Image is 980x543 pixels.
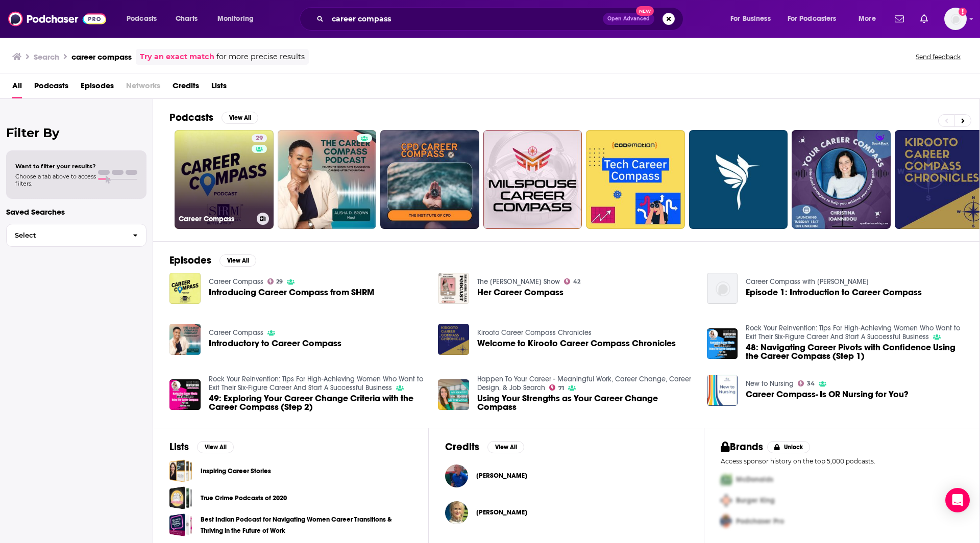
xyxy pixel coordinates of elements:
a: 29 [252,134,267,142]
a: Her Career Compass [438,273,469,304]
button: open menu [210,11,267,27]
h3: Career Compass [179,215,253,223]
span: Open Advanced [607,16,650,21]
button: Nicole KidmanNicole Kidman [445,496,688,529]
a: All [12,77,22,98]
span: Charts [176,12,198,26]
img: Nicole Kidman [445,501,468,524]
a: Credits [173,77,199,98]
a: Career Compass with Greg Duckworth [746,277,869,286]
span: Select [7,232,125,239]
a: 49: Exploring Your Career Change Criteria with the Career Compass (Step 2) [209,394,426,411]
div: Open Intercom Messenger [945,488,970,512]
span: Networks [126,77,160,98]
a: 29Career Compass [175,130,274,229]
a: Career Compass [209,277,263,286]
img: Podchaser - Follow, Share and Rate Podcasts [8,9,106,29]
a: Show notifications dropdown [891,10,908,28]
a: Best Indian Podcast for Navigating Women Career Transitions & Thriving in the Future of Work [201,514,412,536]
img: 49: Exploring Your Career Change Criteria with the Career Compass (Step 2) [169,379,201,410]
button: Bill ShuteBill Shute [445,459,688,492]
span: 29 [256,134,263,144]
a: 42 [564,278,580,285]
span: for more precise results [216,51,305,63]
span: Her Career Compass [477,288,563,297]
button: Send feedback [913,53,964,61]
span: New [636,6,654,16]
button: open menu [781,11,851,27]
a: Introductory to Career Compass [209,339,341,348]
a: 71 [549,384,564,391]
h3: Search [34,52,59,62]
h2: Filter By [6,125,146,140]
span: Monitoring [217,12,254,26]
a: Happen To Your Career - Meaningful Work, Career Change, Career Design, & Job Search [477,375,691,392]
a: 48: Navigating Career Pivots with Confidence Using the Career Compass (Step 1) [746,343,963,360]
span: McDonalds [736,475,773,484]
a: 29 [267,278,283,285]
button: Show profile menu [944,8,967,30]
img: Episode 1: Introduction to Career Compass [707,273,738,304]
p: Access sponsor history on the top 5,000 podcasts. [721,457,963,465]
a: Show notifications dropdown [916,10,932,28]
a: New to Nursing [746,379,794,388]
span: Logged in as AtriaBooks [944,8,967,30]
a: EpisodesView All [169,254,256,267]
span: Choose a tab above to access filters. [15,173,96,187]
img: Introductory to Career Compass [169,324,201,355]
img: 48: Navigating Career Pivots with Confidence Using the Career Compass (Step 1) [707,328,738,359]
span: [PERSON_NAME] [476,508,527,516]
a: Rock Your Reinvention: Tips For High-Achieving Women Who Want to Exit Their Six-Figure Career And... [209,375,423,392]
a: Best Indian Podcast for Navigating Women Career Transitions & Thriving in the Future of Work [169,513,192,536]
button: View All [487,441,524,453]
span: For Business [730,12,771,26]
span: Podchaser Pro [736,517,784,526]
button: Select [6,224,146,247]
h2: Episodes [169,254,211,267]
span: 29 [276,279,283,284]
a: Welcome to Kirooto Career Compass Chronicles [477,339,676,348]
a: 34 [798,380,815,386]
img: Second Pro Logo [717,490,736,511]
button: Open AdvancedNew [603,13,654,25]
span: 42 [573,279,580,284]
button: open menu [119,11,170,27]
img: Career Compass- Is OR Nursing for You? [707,375,738,406]
img: Introducing Career Compass from SHRM [169,273,201,304]
a: Charts [169,11,204,27]
h2: Brands [721,441,763,453]
button: View All [197,441,234,453]
a: CreditsView All [445,441,524,453]
span: Want to filter your results? [15,163,96,170]
img: Bill Shute [445,464,468,487]
div: Search podcasts, credits, & more... [309,7,693,31]
button: open menu [723,11,783,27]
img: First Pro Logo [717,469,736,490]
a: Inspiring Career Stories [201,466,271,477]
img: Third Pro Logo [717,511,736,532]
a: True Crime Podcasts of 2020 [169,486,192,509]
a: Using Your Strengths as Your Career Change Compass [477,394,695,411]
a: Bill Shute [476,472,527,480]
a: PodcastsView All [169,111,258,124]
a: Welcome to Kirooto Career Compass Chronicles [438,324,469,355]
span: Podcasts [127,12,157,26]
a: Inspiring Career Stories [169,459,192,482]
a: Episode 1: Introduction to Career Compass [746,288,922,297]
span: 34 [807,381,815,386]
svg: Add a profile image [959,8,967,16]
span: Episodes [81,77,114,98]
h2: Credits [445,441,479,453]
img: User Profile [944,8,967,30]
a: Podcasts [34,77,68,98]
